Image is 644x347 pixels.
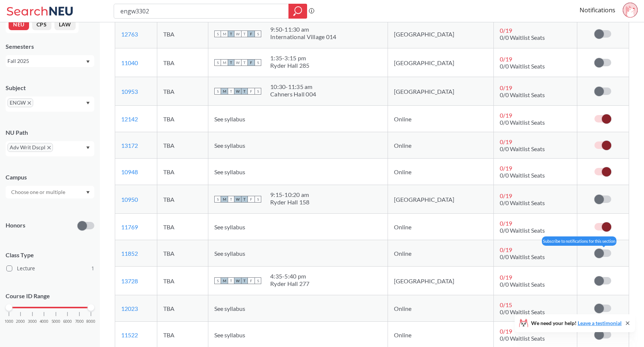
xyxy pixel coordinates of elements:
td: [GEOGRAPHIC_DATA] [388,20,494,48]
span: See syllabus [214,115,245,122]
div: 10:30 - 11:35 am [270,83,316,90]
span: 0/0 Waitlist Seats [500,34,545,41]
button: CPS [32,19,51,30]
span: 0/0 Waitlist Seats [500,145,545,152]
svg: Dropdown arrow [86,191,90,194]
span: M [221,31,228,37]
td: Online [388,132,494,159]
div: Campus [6,173,94,181]
div: 9:15 - 10:20 am [270,191,310,198]
span: T [241,59,248,66]
div: Semesters [6,42,94,51]
span: 0/0 Waitlist Seats [500,91,545,98]
td: [GEOGRAPHIC_DATA] [388,267,494,295]
td: Online [388,159,494,185]
a: 11769 [121,223,138,230]
span: 0/0 Waitlist Seats [500,119,545,126]
span: 0 / 19 [500,220,512,227]
a: 12023 [121,305,138,312]
td: [GEOGRAPHIC_DATA] [388,48,494,77]
span: T [241,88,248,95]
span: 5000 [51,319,60,324]
span: W [234,196,241,203]
a: 13172 [121,142,138,149]
span: S [255,196,261,203]
span: S [214,196,221,203]
div: Adv Writ DscplX to remove pillDropdown arrow [6,141,94,156]
td: TBA [157,240,208,267]
span: S [255,277,261,284]
span: 0/0 Waitlist Seats [500,253,545,260]
td: [GEOGRAPHIC_DATA] [388,185,494,214]
span: T [228,88,234,95]
div: Fall 2025Dropdown arrow [6,55,94,67]
span: T [228,277,234,284]
td: Online [388,295,494,322]
td: TBA [157,77,208,106]
span: 8000 [86,319,95,324]
span: 0 / 19 [500,84,512,91]
span: S [255,31,261,37]
button: NEU [9,19,29,30]
span: 0 / 19 [500,246,512,253]
td: Online [388,106,494,132]
span: 0 / 19 [500,165,512,172]
span: 0 / 19 [500,328,512,335]
span: W [234,59,241,66]
div: magnifying glass [288,4,307,19]
td: TBA [157,295,208,322]
a: 10948 [121,168,138,175]
button: LAW [54,19,76,30]
span: See syllabus [214,223,245,230]
span: M [221,196,228,203]
span: T [228,59,234,66]
svg: magnifying glass [293,6,302,16]
div: Ryder Hall 285 [270,62,310,69]
a: 10950 [121,196,138,203]
a: 11040 [121,59,138,66]
span: S [214,31,221,37]
span: 0/0 Waitlist Seats [500,335,545,342]
td: Online [388,240,494,267]
span: F [248,196,255,203]
svg: Dropdown arrow [86,60,90,63]
span: Adv Writ DscplX to remove pill [7,143,53,152]
span: S [255,59,261,66]
span: ENGWX to remove pill [7,98,33,107]
span: See syllabus [214,168,245,175]
a: 12763 [121,31,138,38]
span: 0 / 15 [500,301,512,308]
div: International Village 014 [270,33,336,41]
span: See syllabus [214,305,245,312]
span: 0/0 Waitlist Seats [500,172,545,179]
td: TBA [157,20,208,48]
span: 4000 [40,319,48,324]
a: Notifications [580,6,615,14]
td: TBA [157,106,208,132]
span: 0 / 19 [500,274,512,281]
div: Dropdown arrow [6,186,94,198]
span: 0 / 19 [500,55,512,63]
span: 7000 [75,319,84,324]
div: 1:35 - 3:15 pm [270,54,310,62]
a: 12142 [121,115,138,122]
span: T [241,277,248,284]
span: 0/0 Waitlist Seats [500,63,545,70]
span: 0 / 19 [500,138,512,145]
a: 10953 [121,88,138,95]
td: [GEOGRAPHIC_DATA] [388,77,494,106]
div: ENGWX to remove pillDropdown arrow [6,96,94,112]
span: F [248,59,255,66]
div: NU Path [6,128,94,137]
svg: X to remove pill [28,101,31,105]
td: TBA [157,132,208,159]
span: 2000 [16,319,25,324]
span: 0/0 Waitlist Seats [500,308,545,315]
span: F [248,277,255,284]
span: See syllabus [214,331,245,338]
td: TBA [157,48,208,77]
td: TBA [157,267,208,295]
span: Class Type [6,251,94,259]
span: 0 / 19 [500,192,512,199]
span: W [234,31,241,37]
